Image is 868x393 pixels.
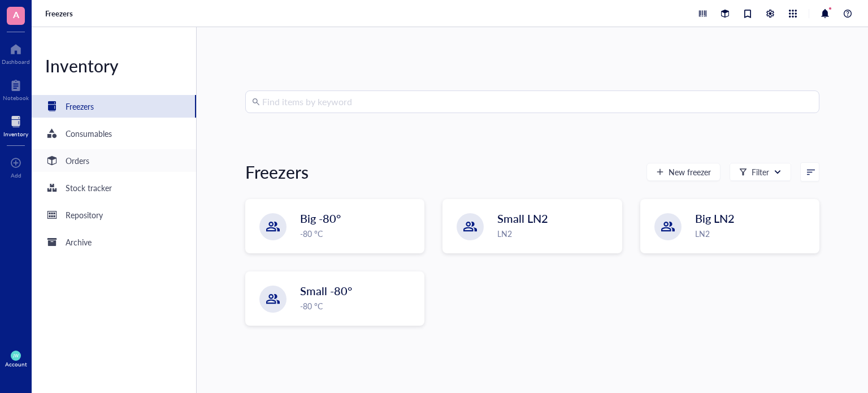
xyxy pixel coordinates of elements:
div: Repository [66,209,103,221]
div: Archive [66,236,92,248]
a: Repository [32,204,196,226]
a: Orders [32,149,196,172]
div: Consumables [66,127,112,140]
a: Archive [32,231,196,253]
span: Small LN2 [497,210,548,226]
div: LN2 [695,227,812,240]
a: Stock tracker [32,176,196,199]
span: JW [13,353,18,358]
div: Freezers [245,161,309,183]
span: Small -80° [300,283,352,299]
div: Stock tracker [66,182,112,194]
span: New freezer [669,167,711,176]
div: Filter [752,166,769,178]
div: LN2 [497,227,614,240]
a: Inventory [3,113,28,137]
span: A [13,7,19,21]
a: Dashboard [2,40,30,65]
div: Notebook [3,94,29,101]
div: -80 °C [300,227,417,240]
div: Inventory [32,54,196,77]
span: Big LN2 [695,210,735,226]
a: Notebook [3,76,29,101]
a: Freezers [45,8,75,19]
div: -80 °C [300,300,417,312]
div: Freezers [66,100,94,113]
a: Consumables [32,122,196,145]
button: New freezer [646,163,721,181]
span: Big -80° [300,210,341,226]
div: Orders [66,154,89,167]
div: Dashboard [2,58,30,65]
div: Add [11,172,21,179]
div: Account [5,361,27,368]
a: Freezers [32,95,196,118]
div: Inventory [3,131,28,137]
